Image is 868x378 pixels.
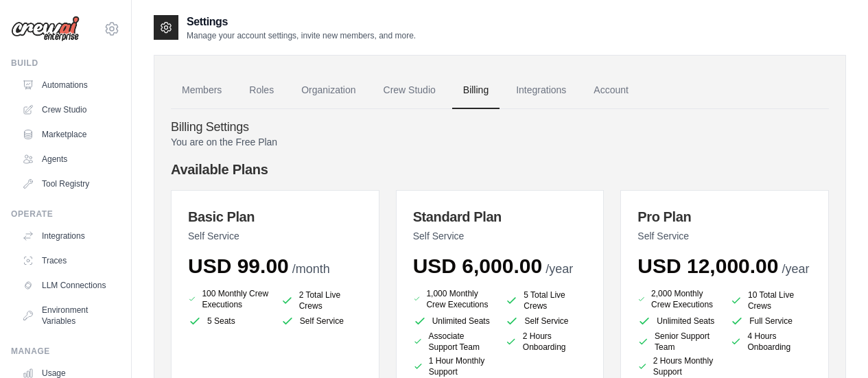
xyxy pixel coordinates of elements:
[413,207,587,226] h3: Standard Plan
[281,314,362,328] li: Self Service
[413,314,495,328] li: Unlimited Seats
[637,255,778,277] span: USD 12,000.00
[637,331,719,353] li: Senior Support Team
[505,290,587,311] li: 5 Total Live Crews
[730,314,812,328] li: Full Service
[11,58,120,69] div: Build
[637,287,719,311] li: 2,000 Monthly Crew Executions
[187,30,416,41] p: Manage your account settings, invite new members, and more.
[637,229,812,243] p: Self Service
[413,255,542,277] span: USD 6,000.00
[16,123,120,145] a: Marketplace
[171,120,829,135] h4: Billing Settings
[413,331,495,353] li: Associate Support Team
[16,74,120,96] a: Automations
[188,255,289,277] span: USD 99.00
[188,207,362,226] h3: Basic Plan
[292,262,330,276] span: /month
[281,290,362,311] li: 2 Total Live Crews
[16,299,120,332] a: Environment Variables
[171,160,829,179] h4: Available Plans
[171,135,829,149] p: You are on the Free Plan
[782,262,809,276] span: /year
[505,314,587,328] li: Self Service
[637,207,812,226] h3: Pro Plan
[188,287,270,311] li: 100 Monthly Crew Executions
[413,229,587,243] p: Self Service
[290,72,366,109] a: Organization
[373,72,447,109] a: Crew Studio
[730,331,812,353] li: 4 Hours Onboarding
[505,72,577,109] a: Integrations
[16,225,120,247] a: Integrations
[171,72,233,109] a: Members
[16,173,120,195] a: Tool Registry
[637,314,719,328] li: Unlimited Seats
[730,290,812,311] li: 10 Total Live Crews
[452,72,500,109] a: Billing
[11,209,120,220] div: Operate
[505,331,587,353] li: 2 Hours Onboarding
[187,14,416,30] h2: Settings
[188,314,270,328] li: 5 Seats
[413,287,495,311] li: 1,000 Monthly Crew Executions
[11,346,120,357] div: Manage
[16,148,120,170] a: Agents
[238,72,285,109] a: Roles
[413,355,495,377] li: 1 Hour Monthly Support
[16,274,120,296] a: LLM Connections
[188,229,362,243] p: Self Service
[16,99,120,121] a: Crew Studio
[546,262,573,276] span: /year
[11,16,80,42] img: Logo
[16,250,120,272] a: Traces
[637,355,719,377] li: 2 Hours Monthly Support
[583,72,640,109] a: Account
